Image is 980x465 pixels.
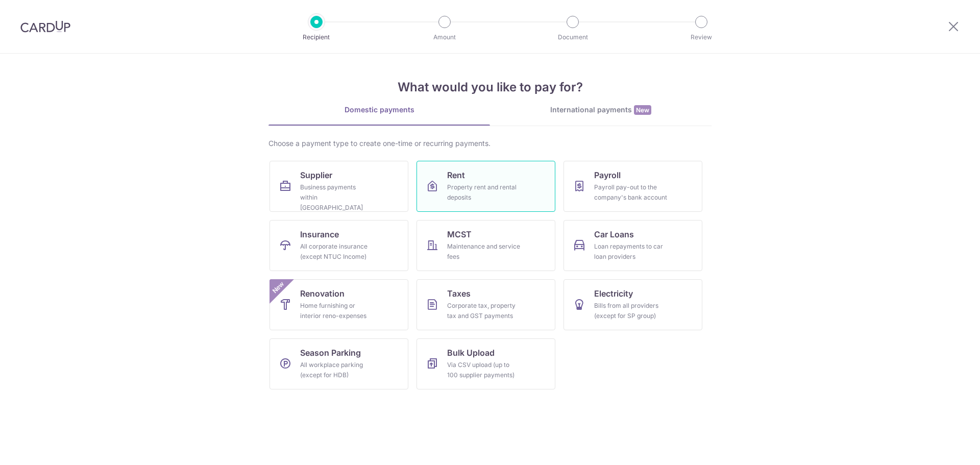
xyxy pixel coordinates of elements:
[664,32,739,42] p: Review
[300,347,361,359] span: Season Parking
[416,161,555,212] a: RentProperty rent and rental deposits
[447,241,521,262] div: Maintenance and service fees
[634,105,651,115] span: New
[447,301,521,321] div: Corporate tax, property tax and GST payments
[594,241,668,262] div: Loan repayments to car loan providers
[447,228,472,240] span: MCST
[269,220,408,271] a: InsuranceAll corporate insurance (except NTUC Income)
[594,228,634,240] span: Car Loans
[563,161,702,212] a: PayrollPayroll pay-out to the company's bank account
[447,169,465,181] span: Rent
[20,20,70,33] img: CardUp
[416,279,555,330] a: TaxesCorporate tax, property tax and GST payments
[535,32,610,42] p: Document
[447,287,471,300] span: Taxes
[269,161,408,212] a: SupplierBusiness payments within [GEOGRAPHIC_DATA]
[416,220,555,271] a: MCSTMaintenance and service fees
[300,287,345,300] span: Renovation
[594,301,668,321] div: Bills from all providers (except for SP group)
[407,32,482,42] p: Amount
[269,279,408,330] a: RenovationHome furnishing or interior reno-expensesNew
[416,338,555,389] a: Bulk UploadVia CSV upload (up to 100 supplier payments)
[300,228,339,240] span: Insurance
[594,287,633,300] span: Electricity
[268,78,712,96] h4: What would you like to pay for?
[490,105,712,115] div: International payments
[915,434,970,460] iframe: Opens a widget where you can find more information
[300,241,374,262] div: All corporate insurance (except NTUC Income)
[447,347,495,359] span: Bulk Upload
[300,360,374,380] div: All workplace parking (except for HDB)
[300,169,332,181] span: Supplier
[447,182,521,203] div: Property rent and rental deposits
[300,182,374,213] div: Business payments within [GEOGRAPHIC_DATA]
[268,138,712,149] div: Choose a payment type to create one-time or recurring payments.
[269,338,408,389] a: Season ParkingAll workplace parking (except for HDB)
[270,279,287,296] span: New
[268,105,490,115] div: Domestic payments
[447,360,521,380] div: Via CSV upload (up to 100 supplier payments)
[279,32,354,42] p: Recipient
[594,182,668,203] div: Payroll pay-out to the company's bank account
[563,279,702,330] a: ElectricityBills from all providers (except for SP group)
[594,169,621,181] span: Payroll
[563,220,702,271] a: Car LoansLoan repayments to car loan providers
[300,301,374,321] div: Home furnishing or interior reno-expenses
